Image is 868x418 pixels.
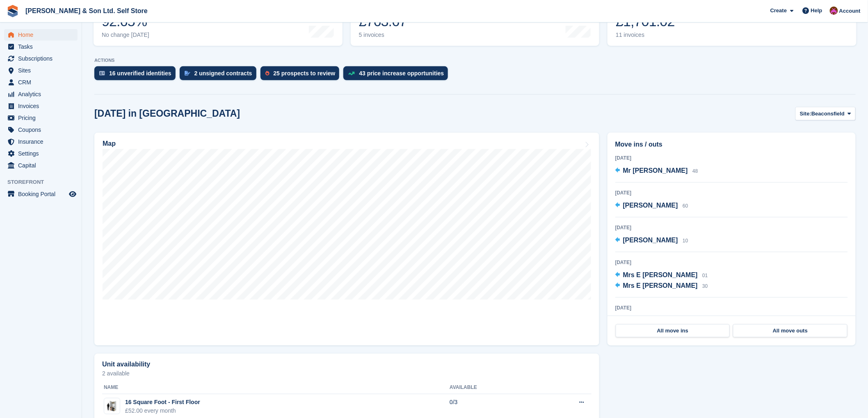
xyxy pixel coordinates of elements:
div: 2 unsigned contracts [194,70,252,77]
span: [PERSON_NAME] [623,202,678,209]
div: 11 invoices [616,32,675,38]
h2: Move ins / outs [615,140,848,149]
div: 16 Square Foot - First Floor [125,398,200,407]
a: [PERSON_NAME] & Son Ltd. Self Store [22,4,151,18]
span: CRM [18,77,67,88]
a: Map [94,133,599,346]
span: 10 [683,238,688,244]
h2: Unit availability [102,361,150,368]
a: menu [4,112,78,124]
div: No change [DATE] [102,32,149,38]
a: menu [4,29,78,41]
span: Pricing [18,112,67,124]
img: prospect-51fa495bee0391a8d652442698ab0144808aea92771e9ea1ae160a38d050c398.svg [265,71,270,76]
div: [DATE] [615,304,848,312]
span: [PERSON_NAME] [623,237,678,244]
a: Mrs E [PERSON_NAME] 30 [615,281,708,291]
span: Create [770,7,787,15]
th: Available [450,381,537,394]
img: contract_signature_icon-13c848040528278c33f63329250d36e43548de30e8caae1d1a13099fd9432cc5.svg [185,71,190,76]
a: menu [4,88,78,100]
a: menu [4,188,78,200]
a: menu [4,41,78,52]
a: menu [4,160,78,171]
img: price_increase_opportunities-93ffe204e8149a01c8c9dc8f82e8f89637d9d84a8eef4429ea346261dce0b2c0.svg [348,72,355,75]
a: [PERSON_NAME] 10 [615,235,688,246]
div: [DATE] [615,224,848,231]
div: [DATE] [615,259,848,266]
span: Analytics [18,88,67,100]
span: 01 [702,273,708,278]
img: Kate Standish [830,7,838,15]
span: Insurance [18,136,67,147]
a: 2 unsigned contracts [180,66,260,84]
a: 43 price increase opportunities [343,66,452,84]
span: Mrs E [PERSON_NAME] [623,271,698,278]
a: menu [4,136,78,147]
span: Capital [18,160,67,171]
a: Mrs E [PERSON_NAME] 01 [615,270,708,281]
h2: [DATE] in [GEOGRAPHIC_DATA] [94,108,240,119]
span: Sites [18,65,67,76]
p: ACTIONS [94,58,856,63]
a: menu [4,53,78,64]
div: 43 price increase opportunities [359,70,444,77]
img: 15-sqft-unit%20(1).jpg [104,400,120,412]
th: Name [102,381,450,394]
span: Beaconsfield [811,110,845,118]
span: Mr [PERSON_NAME] [623,167,688,174]
span: 48 [692,168,698,174]
span: 30 [702,283,708,289]
a: menu [4,124,78,136]
span: Coupons [18,124,67,136]
a: menu [4,100,78,112]
div: [DATE] [615,189,848,197]
a: menu [4,77,78,88]
div: 25 prospects to review [274,70,336,77]
div: 16 unverified identities [109,70,171,77]
span: Home [18,29,67,41]
a: [PERSON_NAME] 60 [615,201,688,211]
div: £52.00 every month [125,407,200,415]
span: 60 [683,203,688,209]
span: Account [839,7,861,15]
a: 25 prospects to review [260,66,344,84]
span: Tasks [18,41,67,52]
div: 5 invoices [359,32,420,38]
a: All move ins [616,324,730,337]
a: Mr [PERSON_NAME] 48 [615,166,698,176]
a: menu [4,148,78,159]
a: menu [4,65,78,76]
span: Site: [800,110,811,118]
span: Booking Portal [18,188,67,200]
span: Help [811,7,822,15]
span: Storefront [7,178,82,186]
a: 16 unverified identities [94,66,180,84]
p: 2 available [102,371,592,376]
div: [DATE] [615,154,848,162]
img: stora-icon-8386f47178a22dfd0bd8f6a31ec36ba5ce8667c1dd55bd0f319d3a0aa187defe.svg [7,5,19,17]
span: Subscriptions [18,53,67,64]
span: Invoices [18,100,67,112]
img: verify_identity-adf6edd0f0f0b5bbfe63781bf79b02c33cf7c696d77639b501bdc392416b5a36.svg [99,71,105,76]
h2: Map [103,140,116,147]
a: Preview store [68,189,78,199]
button: Site: Beaconsfield [795,107,856,120]
span: Mrs E [PERSON_NAME] [623,282,698,289]
a: All move outs [733,324,847,337]
span: Settings [18,148,67,159]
